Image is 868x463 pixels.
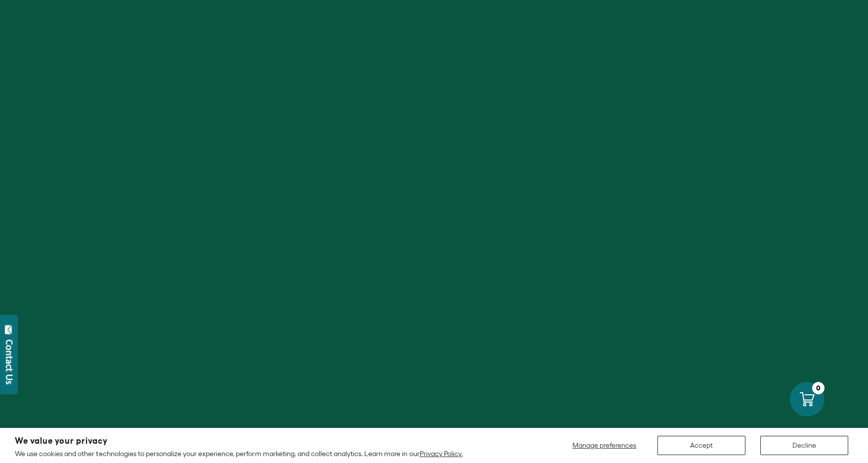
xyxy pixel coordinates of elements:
[15,437,463,445] h2: We value your privacy
[760,436,848,455] button: Decline
[572,441,636,449] span: Manage preferences
[657,436,745,455] button: Accept
[15,449,463,458] p: We use cookies and other technologies to personalize your experience, perform marketing, and coll...
[812,382,825,394] div: 0
[420,450,463,458] a: Privacy Policy.
[566,436,643,455] button: Manage preferences
[4,339,14,384] div: Contact Us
